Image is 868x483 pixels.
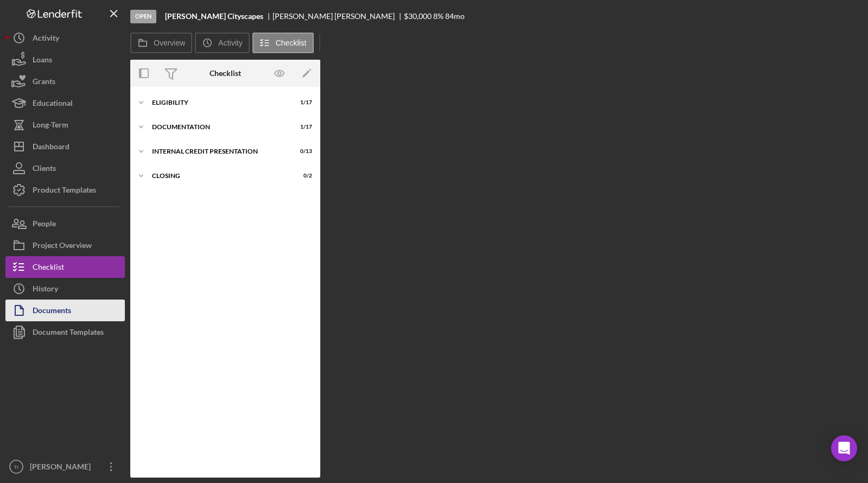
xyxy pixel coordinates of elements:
[5,27,125,49] button: Activity
[33,71,55,95] div: Grants
[5,278,125,300] button: History
[33,256,64,281] div: Checklist
[14,464,19,470] text: TI
[5,321,125,343] button: Document Templates
[293,173,312,179] div: 0 / 2
[195,33,249,53] button: Activity
[152,173,285,179] div: CLOSING
[831,435,857,461] div: Open Intercom Messenger
[130,33,192,53] button: Overview
[33,179,96,204] div: Product Templates
[293,124,312,130] div: 1 / 17
[5,136,125,157] button: Dashboard
[33,27,59,52] div: Activity
[273,12,404,21] div: [PERSON_NAME] [PERSON_NAME]
[33,278,58,302] div: History
[165,12,263,21] b: [PERSON_NAME] Cityscapes
[5,234,125,256] button: Project Overview
[445,12,465,21] div: 84 mo
[404,11,432,21] span: $30,000
[5,114,125,136] button: Long-Term
[5,300,125,321] button: Documents
[433,12,443,21] div: 8 %
[33,136,69,160] div: Dashboard
[152,99,285,106] div: Eligibility
[5,71,125,92] button: Grants
[33,92,73,117] div: Educational
[5,213,125,234] button: People
[218,39,242,47] label: Activity
[33,321,104,346] div: Document Templates
[5,157,125,179] button: Clients
[5,92,125,114] button: Educational
[33,234,92,259] div: Project Overview
[154,39,185,47] label: Overview
[5,179,125,201] button: Product Templates
[293,99,312,106] div: 1 / 17
[276,39,307,47] label: Checklist
[27,456,98,480] div: [PERSON_NAME]
[33,49,52,73] div: Loans
[252,33,314,53] button: Checklist
[130,10,156,23] div: Open
[33,114,68,138] div: Long-Term
[33,213,56,237] div: People
[5,256,125,278] button: Checklist
[33,157,56,182] div: Clients
[5,456,125,478] button: TI[PERSON_NAME]
[5,49,125,71] button: Loans
[152,124,285,130] div: Documentation
[293,148,312,155] div: 0 / 13
[210,69,241,78] div: Checklist
[33,300,71,324] div: Documents
[152,148,285,155] div: Internal Credit Presentation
